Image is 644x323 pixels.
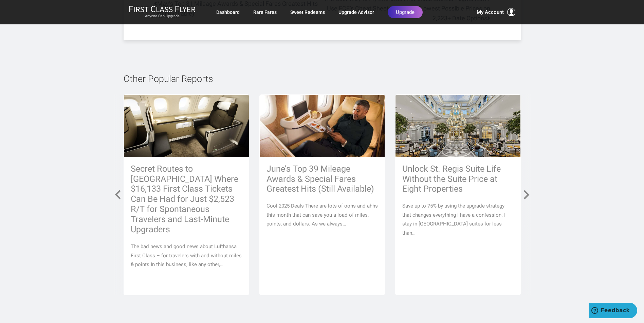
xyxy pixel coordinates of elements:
h3: Secret Routes to [GEOGRAPHIC_DATA] Where $16,133 First Class Tickets Can Be Had for Just $2,523 R... [131,164,242,235]
p: The bad news and good news about Lufthansa First Class – for travelers with and without miles & p... [131,242,242,269]
a: Upgrade Advisor [338,6,374,18]
iframe: Opens a widget where you can find more information [589,303,637,320]
span: My Account [477,8,504,16]
a: Secret Routes to [GEOGRAPHIC_DATA] Where $16,133 First Class Tickets Can Be Had for Just $2,523 R... [124,94,249,295]
a: First Class FlyerAnyone Can Upgrade [129,5,196,19]
h2: Other Popular Reports [124,74,521,84]
a: Upgrade [388,6,423,18]
img: First Class Flyer [129,5,196,13]
a: June’s Top 39 Mileage Awards & Special Fares Greatest Hits (Still Available) Cool 2025 Deals Ther... [259,94,385,295]
a: Unlock St. Regis Suite Life Without the Suite Price at Eight Properties Save up to 75% by using t... [395,94,521,295]
a: Dashboard [216,6,240,18]
p: Cool 2025 Deals There are lots of oohs and ahhs this month that can save you a load of miles, poi... [266,201,378,228]
p: Save up to 75% by using the upgrade strategy that changes everything I have a confession. I stay ... [402,201,514,237]
a: Rare Fares [253,6,277,18]
small: Anyone Can Upgrade [129,14,196,19]
h3: Unlock St. Regis Suite Life Without the Suite Price at Eight Properties [402,164,514,194]
a: Sweet Redeems [290,6,325,18]
button: My Account [477,8,515,16]
h3: June’s Top 39 Mileage Awards & Special Fares Greatest Hits (Still Available) [266,164,378,194]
